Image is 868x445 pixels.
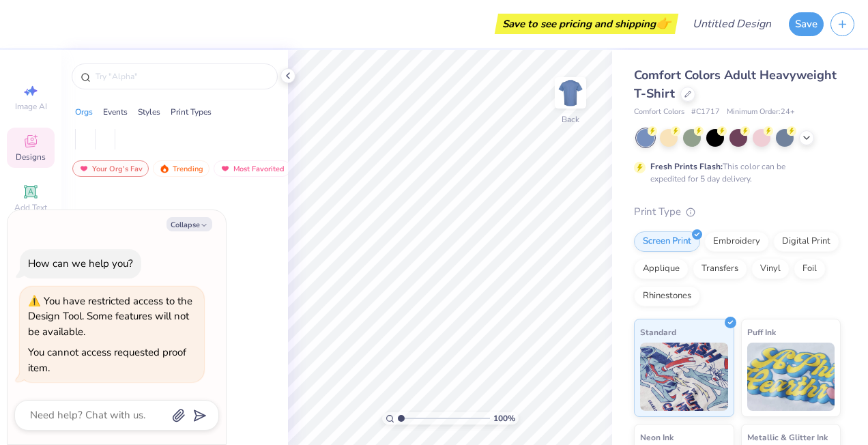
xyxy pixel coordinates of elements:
[747,325,776,339] span: Puff Ink
[493,412,515,425] span: 100 %
[28,257,133,270] div: How can we help you?
[78,164,89,173] img: most_fav.gif
[171,106,212,118] div: Print Types
[691,106,720,118] span: # C1717
[72,160,149,177] div: Your Org's Fav
[789,12,824,36] button: Save
[16,152,46,162] span: Designs
[14,202,47,213] span: Add Text
[498,14,675,34] div: Save to see pricing and shipping
[557,79,584,106] img: Back
[562,113,579,126] div: Back
[747,343,835,411] img: Puff Ink
[634,106,684,118] span: Comfort Colors
[220,164,231,173] img: most_fav.gif
[704,231,769,252] div: Embroidery
[634,67,837,102] span: Comfort Colors Adult Heavyweight T-Shirt
[640,343,728,411] img: Standard
[634,204,841,220] div: Print Type
[640,325,676,339] span: Standard
[773,231,839,252] div: Digital Print
[28,345,186,375] div: You cannot access requested proof item.
[634,286,700,306] div: Rhinestones
[727,106,795,118] span: Minimum Order: 24 +
[28,294,192,339] div: You have restricted access to the Design Tool. Some features will not be available.
[214,160,291,177] div: Most Favorited
[682,10,782,38] input: Untitled Design
[103,106,128,118] div: Events
[159,164,170,173] img: trending.gif
[751,259,790,279] div: Vinyl
[794,259,826,279] div: Foil
[94,70,269,83] input: Try "Alpha"
[634,259,689,279] div: Applique
[75,106,93,118] div: Orgs
[656,15,671,31] span: 👉
[650,160,818,185] div: This color can be expedited for 5 day delivery.
[693,259,747,279] div: Transfers
[650,161,723,172] strong: Fresh Prints Flash:
[153,160,209,177] div: Trending
[634,231,700,252] div: Screen Print
[167,217,212,231] button: Collapse
[138,106,160,118] div: Styles
[15,101,47,112] span: Image AI
[640,430,674,444] span: Neon Ink
[747,430,828,444] span: Metallic & Glitter Ink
